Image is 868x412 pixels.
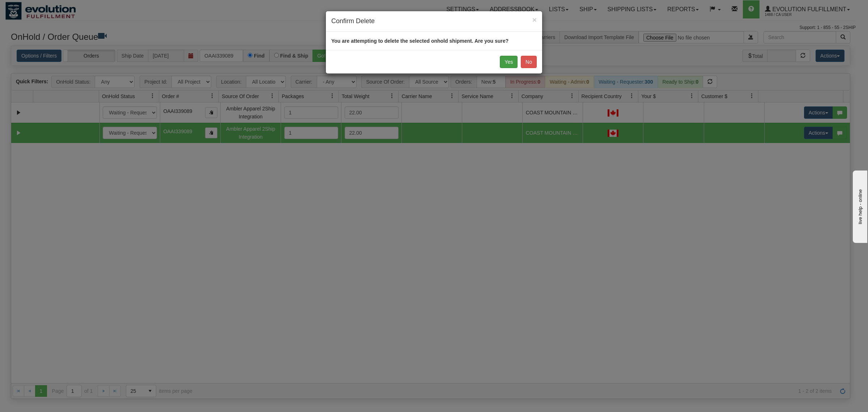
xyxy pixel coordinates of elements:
strong: You are attempting to delete the selected onhold shipment. Are you sure? [331,38,509,44]
span: × [532,16,537,24]
iframe: chat widget [851,169,867,243]
button: Yes [500,56,518,68]
div: live help - online [5,6,67,12]
button: No [521,56,537,68]
button: Close [532,16,537,24]
h4: Confirm Delete [331,17,537,26]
